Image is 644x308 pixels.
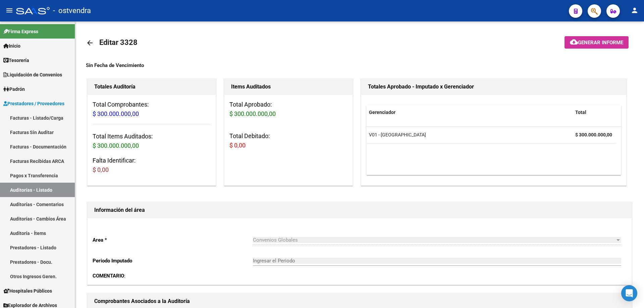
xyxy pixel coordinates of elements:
[229,131,347,150] h3: Total Debitado:
[93,110,139,117] span: $ 300.000.000,00
[94,296,625,307] h1: Comprobantes Asociados a la Auditoría
[3,42,20,50] span: Inicio
[93,132,211,150] h3: Total Items Auditados:
[3,100,64,107] span: Prestadores / Proveedores
[570,38,578,46] mat-icon: cloud_download
[86,39,94,47] mat-icon: arrow_back
[573,105,616,120] datatable-header-cell: Total
[3,85,25,93] span: Padrón
[93,273,124,279] strong: COMENTARIO
[575,132,612,137] strong: $ 300.000.000,00
[253,237,298,243] span: Convenios Globales
[565,36,629,49] button: Generar informe
[3,71,62,78] span: Liquidación de Convenios
[231,81,346,92] h1: Items Auditados
[93,142,139,149] span: $ 300.000.000,00
[3,57,29,64] span: Tesorería
[93,236,253,244] p: Area *
[229,100,347,119] h3: Total Aprobado:
[621,285,637,301] div: Open Intercom Messenger
[93,257,253,264] p: Periodo Imputado
[94,205,625,215] h1: Información del área
[229,142,246,149] span: $ 0,00
[5,6,13,14] mat-icon: menu
[93,100,211,119] h3: Total Comprobantes:
[94,81,209,92] h1: Totales Auditoría
[368,81,620,92] h1: Totales Aprobado - Imputado x Gerenciador
[93,166,109,173] span: $ 0,00
[3,287,52,295] span: Hospitales Públicos
[93,156,211,175] h3: Falta Identificar:
[575,110,586,115] span: Total
[369,132,426,137] span: V01 - [GEOGRAPHIC_DATA]
[3,28,38,35] span: Firma Express
[366,105,573,120] datatable-header-cell: Gerenciador
[86,62,633,69] div: Sin Fecha de Vencimiento
[99,38,138,47] span: Editar 3328
[631,6,639,14] mat-icon: person
[578,40,623,46] span: Generar informe
[53,3,91,18] span: - ostvendra
[93,273,125,279] span: :
[369,110,395,115] span: Gerenciador
[229,110,276,117] span: $ 300.000.000,00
